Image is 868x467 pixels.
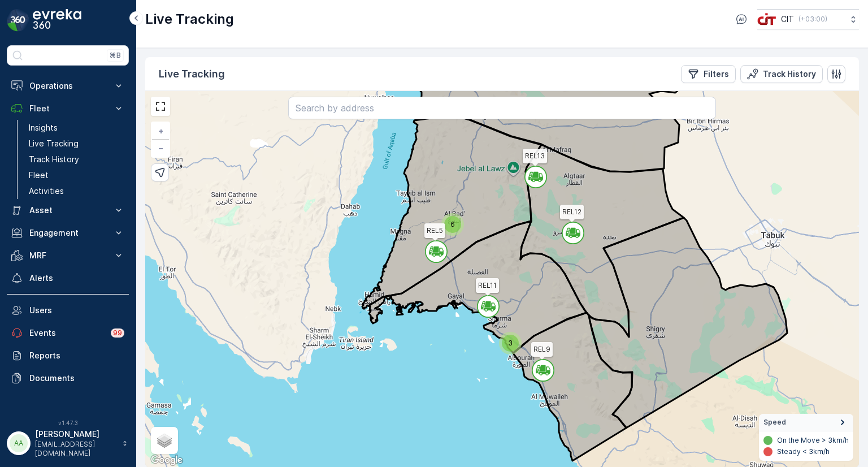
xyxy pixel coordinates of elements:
button: Engagement [7,222,129,244]
button: AA[PERSON_NAME][EMAIL_ADDRESS][DOMAIN_NAME] [7,429,129,458]
p: On the Move > 3km/h [777,436,849,445]
p: ⌘B [110,51,121,60]
a: Events99 [7,322,129,344]
button: Track History [740,65,823,83]
p: Alerts [29,273,124,284]
p: [EMAIL_ADDRESS][DOMAIN_NAME] [35,440,116,458]
a: Zoom In [152,123,169,140]
p: Filters [704,68,729,80]
p: Users [29,305,124,316]
p: Live Tracking [29,138,79,149]
button: Operations [7,75,129,97]
input: Search by address [288,97,717,119]
summary: Speed [759,414,853,431]
p: ( +03:00 ) [798,15,827,24]
a: Users [7,299,129,322]
p: Steady < 3km/h [777,447,830,456]
a: Alerts [7,267,129,289]
a: Fleet [24,167,129,183]
p: Live Tracking [145,10,234,28]
p: Reports [29,350,124,361]
p: Documents [29,373,124,384]
div: 3 [499,332,522,354]
span: 3 [508,339,513,347]
a: Documents [7,367,129,390]
p: Events [29,327,104,339]
button: MRF [7,244,129,267]
img: cit-logo_pOk6rL0.png [757,13,776,25]
p: Fleet [29,103,106,114]
p: Insights [29,122,58,133]
button: Asset [7,199,129,222]
a: Activities [24,183,129,199]
a: Zoom Out [152,140,169,157]
button: Filters [681,65,736,83]
span: Speed [763,418,786,427]
p: Track History [763,68,816,80]
a: Track History [24,152,129,167]
p: Fleet [29,170,49,181]
p: Activities [29,185,64,197]
a: Live Tracking [24,136,129,152]
p: Asset [29,205,106,216]
p: Operations [29,80,106,92]
span: v 1.47.3 [7,420,129,426]
a: Insights [24,120,129,136]
a: View Fullscreen [152,98,169,115]
p: CIT [781,14,794,25]
a: Reports [7,344,129,367]
img: logo [7,9,29,32]
p: MRF [29,250,106,261]
div: 6 [441,213,464,236]
div: AA [10,434,28,452]
p: Engagement [29,227,106,239]
p: Live Tracking [159,66,225,82]
a: Layers [152,428,177,453]
p: 99 [112,328,123,338]
button: CIT(+03:00) [757,9,859,29]
button: Fleet [7,97,129,120]
span: 6 [450,220,455,228]
p: Track History [29,154,79,165]
span: + [158,126,163,136]
span: − [158,143,164,153]
p: [PERSON_NAME] [35,429,116,440]
img: logo_dark-DEwI_e13.png [33,9,81,32]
